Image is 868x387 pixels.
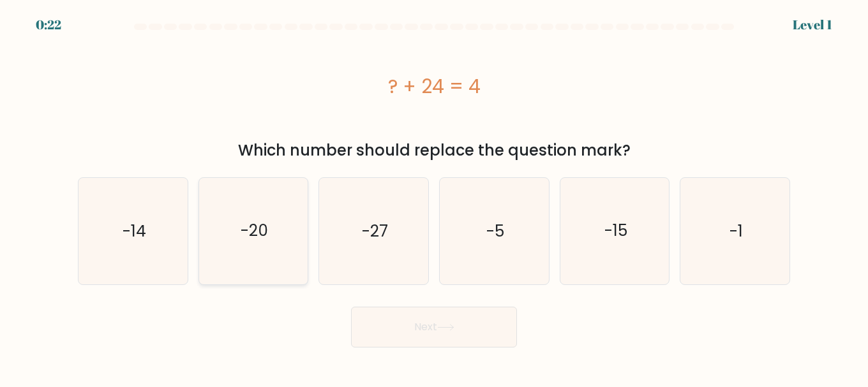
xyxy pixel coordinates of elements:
text: -14 [122,220,146,242]
text: -15 [604,220,627,242]
text: -1 [730,220,743,242]
div: ? + 24 = 4 [78,72,790,101]
text: -27 [362,220,388,242]
text: -20 [241,220,268,242]
div: Which number should replace the question mark? [86,139,782,162]
text: -5 [486,220,504,242]
div: 0:22 [36,15,61,34]
div: Level 1 [793,15,832,34]
button: Next [351,307,517,347]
